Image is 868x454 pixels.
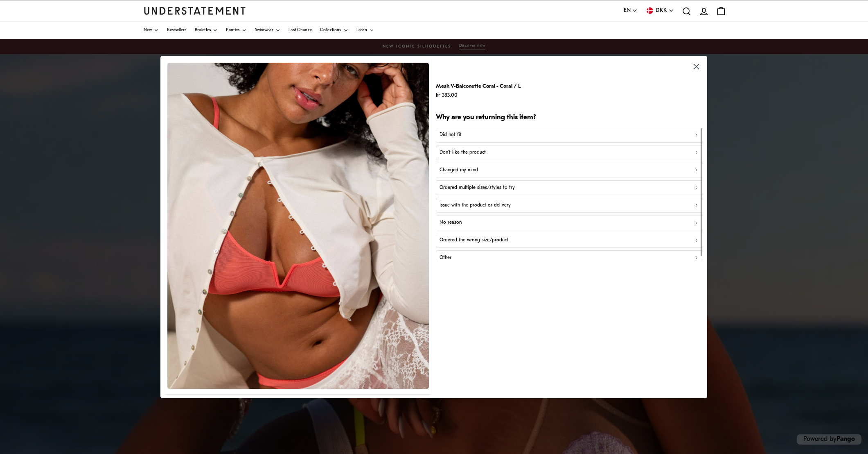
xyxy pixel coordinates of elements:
a: Bralettes [195,22,218,39]
p: Mesh V-Balconette Coral - Coral / L [436,82,521,91]
button: No reason [436,216,703,230]
span: EN [624,6,631,15]
a: Panties [226,22,246,39]
p: Don't like the product [440,149,486,157]
button: Other [436,250,703,265]
button: Don't like the product [436,145,703,160]
span: New [144,28,152,32]
a: Bestsellers [167,22,186,39]
h2: Why are you returning this item? [436,113,703,123]
p: kr 383.00 [436,91,521,100]
button: Ordered multiple sizes/styles to try [436,180,703,195]
span: Panties [226,28,239,32]
a: Understatement Homepage [144,7,246,14]
a: Learn [356,22,374,39]
a: Collections [320,22,348,39]
button: Ordered the wrong size/product [436,233,703,247]
p: No reason [440,219,462,227]
button: Changed my mind [436,163,703,177]
span: Learn [356,28,367,32]
a: New [144,22,159,39]
span: Swimwear [255,28,273,32]
span: Bestsellers [167,28,186,32]
button: Did not fit [436,127,703,142]
a: Last Chance [289,22,312,39]
p: Issue with the product or delivery [440,202,511,209]
p: Other [440,254,451,262]
p: Ordered the wrong size/product [440,236,508,244]
span: Last Chance [289,28,312,32]
span: DKK [656,6,667,15]
span: Bralettes [195,28,211,32]
img: 473_be5a5b07-f28e-4d47-9be4-3e857e67e4bb.jpg [167,63,429,389]
button: DKK [646,6,674,15]
p: Did not fit [440,131,462,139]
p: Ordered multiple sizes/styles to try [440,184,515,192]
button: EN [624,6,638,15]
p: Changed my mind [440,166,478,174]
button: Issue with the product or delivery [436,198,703,213]
a: Swimwear [255,22,280,39]
span: Collections [320,28,341,32]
